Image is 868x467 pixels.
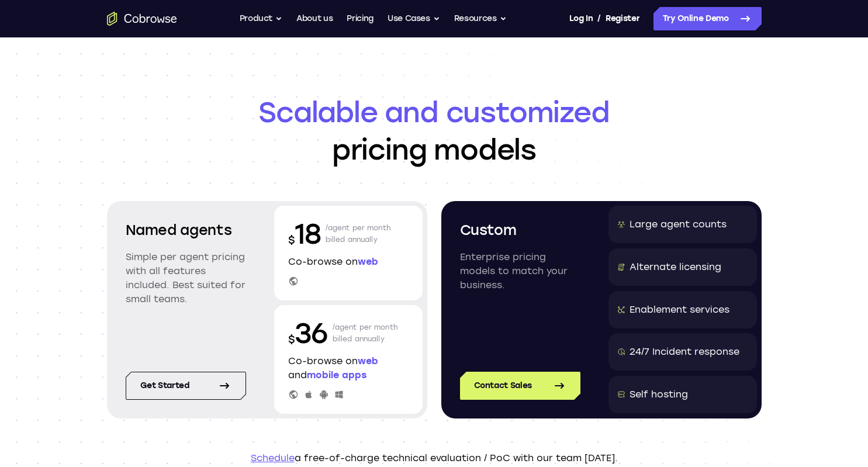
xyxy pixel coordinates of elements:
[240,7,283,30] button: Product
[358,256,378,267] span: web
[630,303,729,317] div: Enablement services
[126,250,246,306] p: Simple per agent pricing with all features included. Best suited for small teams.
[347,7,374,30] a: Pricing
[460,372,580,400] a: Contact Sales
[388,7,440,30] button: Use Cases
[630,345,739,359] div: 24/7 Incident response
[326,215,391,252] p: /agent per month billed annually
[107,94,762,168] h1: pricing models
[358,355,378,366] span: web
[288,354,409,382] p: Co-browse on and
[454,7,507,30] button: Resources
[288,234,295,247] span: $
[107,451,762,465] p: a free-of-charge technical evaluation / PoC with our team [DATE].
[597,12,601,26] span: /
[251,452,295,463] a: Schedule
[307,369,366,380] span: mobile apps
[296,7,333,30] a: About us
[107,12,177,26] a: Go to the home page
[569,7,593,30] a: Log In
[606,7,639,30] a: Register
[333,314,398,352] p: /agent per month billed annually
[288,255,409,269] p: Co-browse on
[630,388,688,402] div: Self hosting
[653,7,762,30] a: Try Online Demo
[630,217,727,231] div: Large agent counts
[288,314,328,352] p: 36
[288,215,321,252] p: 18
[630,260,721,274] div: Alternate licensing
[126,372,246,400] a: Get started
[288,333,295,346] span: $
[460,250,580,292] p: Enterprise pricing models to match your business.
[460,220,580,241] h2: Custom
[126,220,246,241] h2: Named agents
[107,94,762,131] span: Scalable and customized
